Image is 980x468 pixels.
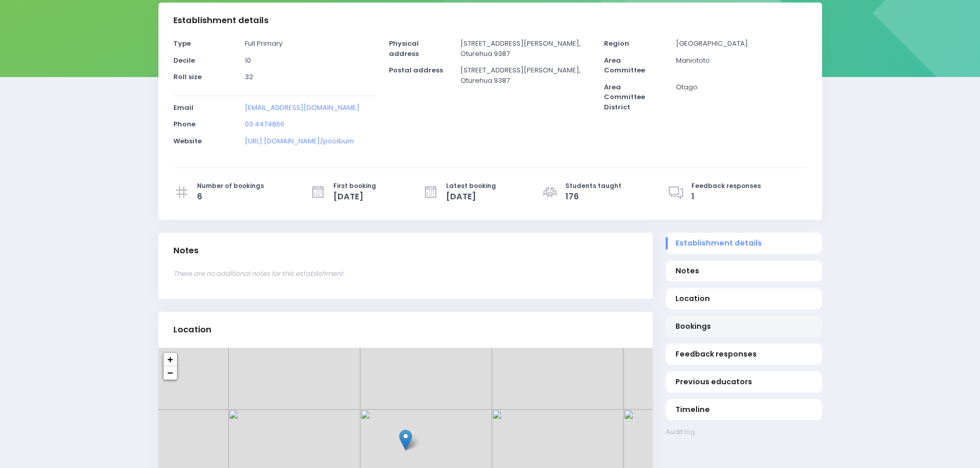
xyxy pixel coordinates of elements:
[675,349,812,360] span: Feedback responses
[666,427,822,437] a: Audit log
[565,181,621,191] span: Students taught
[245,119,284,129] a: 03 4474866
[173,72,202,82] strong: Roll size
[604,39,629,48] strong: Region
[389,39,419,59] strong: Physical address
[173,119,195,129] strong: Phone
[173,325,211,335] h3: Location
[173,55,195,65] strong: Decile
[164,353,177,366] a: Zoom in
[173,39,191,48] strong: Type
[173,246,199,256] h3: Notes
[676,55,807,66] p: Maniototo
[333,191,376,203] span: [DATE]
[333,181,376,191] span: First booking
[565,191,621,203] span: 176
[164,366,177,380] a: Zoom out
[245,55,376,66] p: 10
[245,39,376,49] p: Full Primary
[197,181,264,191] span: Number of bookings
[666,260,822,282] a: Notes
[666,316,822,337] a: Bookings
[676,39,807,49] p: [GEOGRAPHIC_DATA]
[446,181,496,191] span: Latest booking
[173,15,269,26] h3: Establishment details
[666,399,822,420] a: Timeline
[691,191,761,203] span: 1
[676,82,807,92] p: Otago
[675,404,812,415] span: Timeline
[675,238,812,249] span: Establishment details
[173,136,202,146] strong: Website
[691,181,761,191] span: Feedback responses
[245,72,376,82] p: 32
[460,39,591,59] p: [STREET_ADDRESS][PERSON_NAME], Oturehua 9387
[675,321,812,332] span: Bookings
[446,191,496,203] span: [DATE]
[460,65,591,85] p: [STREET_ADDRESS][PERSON_NAME], Oturehua 9387
[173,103,193,113] strong: Email
[604,82,645,112] strong: Area Committee District
[245,103,360,113] a: [EMAIL_ADDRESS][DOMAIN_NAME]
[666,233,822,254] a: Establishment details
[675,377,812,387] span: Previous educators
[389,65,443,75] strong: Postal address
[197,191,264,203] span: 6
[399,429,412,451] img: Poolburn School
[666,371,822,392] a: Previous educators
[173,269,638,279] p: There are no additional notes for this establishment.
[675,293,812,304] span: Location
[675,266,812,276] span: Notes
[245,136,354,146] a: [URL].[DOMAIN_NAME]/poolburn
[666,344,822,365] a: Feedback responses
[604,55,645,76] strong: Area Committee
[666,288,822,309] a: Location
